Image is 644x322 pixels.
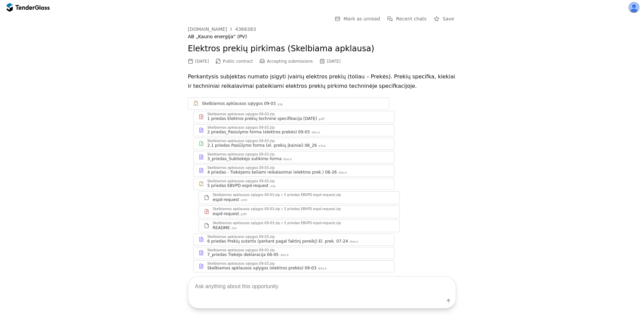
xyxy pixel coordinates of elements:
div: 6 priedas Prekių sutartis (perkant pagal faktinį poreikį) El. prek. 07-24 [207,239,348,244]
a: Skelbiamos apklausos sąlygos 09-03.zip5 priedas EBVPD espd-request.zipespd-request.pdf [199,205,400,218]
div: .pdf [240,212,247,216]
div: Skelbiamos apklausos sąlygos 09-03.zip [207,180,275,183]
div: 5 priedas EBVPD espd-request.zip [284,193,341,197]
div: AB „Kauno energija“ (PV) [188,34,456,40]
a: Skelbiamos apklausos sąlygos 09-03.zip [188,98,389,110]
div: Skelbiamos apklausos sąlygos 09-03.zip [207,153,275,156]
a: Skelbiamos apklausos sąlygos 09-03.zipSkelbiamos apklausos sąlygos (elektros prekės) 09-03.docx [193,260,394,272]
div: Skelbiamos apklausos sąlygos 09-03.zip [207,113,275,116]
div: README [213,225,230,231]
a: Skelbiamos apklausos sąlygos 09-03.zip1 priedas Elektros prekių techninė specifikacija [DATE].pdf [193,111,394,123]
div: Skelbiamos apklausos sąlygos 09-03.zip [213,207,280,211]
span: Save [443,16,454,21]
div: 5 priedas EBVPD espd-request [207,183,269,188]
a: Skelbiamos apklausos sąlygos 09-03.zip5 priedas EBVPD espd-request.zipREADME.txt [199,219,400,232]
div: 4 priedas - Tiekėjams keliami reikalavimai (elektros prek.) 06-26 [207,170,337,175]
h2: Elektros prekių pirkimas (Skelbiama apklausa) [188,43,456,55]
div: .zip [276,102,283,107]
a: Skelbiamos apklausos sąlygos 09-03.zip2 priedas_Pasiulymo forma (elektros prekės) 09-03.docx [193,124,394,136]
div: [DATE] [195,59,209,64]
div: Skelbiamos apklausos sąlygos 09-03.zip [213,193,280,197]
div: 3_priedas_Subtiekėjo sutikimo forma [207,156,282,162]
div: 2 priedas_Pasiulymo forma (elektros prekės) 09-03 [207,129,310,135]
div: Skelbiamos apklausos sąlygos 09-03.zip [207,166,275,170]
div: Skelbiamos apklausos sąlygos 09-03 [202,101,276,106]
a: Skelbiamos apklausos sąlygos 09-03.zip2.1 priedas Pasiūlymo forma (el. prekių įkainiai) 08_26.xlsx [193,138,394,150]
div: .docx [349,240,359,244]
div: 4366383 [235,27,256,31]
div: 5 priedas EBVPD espd-request.zip [284,221,341,225]
div: Skelbiamos apklausos sąlygos 09-03.zip [207,139,275,143]
div: .docx [282,157,292,162]
a: [DOMAIN_NAME]4366383 [188,26,256,32]
span: Public contract [223,59,253,64]
div: Skelbiamos apklausos sąlygos 09-03.zip [207,126,275,129]
div: .txt [230,226,237,231]
div: Skelbiamos apklausos sąlygos 09-03.zip [213,221,280,225]
div: espd-request [213,211,239,216]
div: .xml [240,198,248,202]
div: Skelbiamos apklausos sąlygos 09-03.zip [207,235,275,239]
a: Skelbiamos apklausos sąlygos 09-03.zip6 priedas Prekių sutartis (perkant pagal faktinį poreikį) E... [193,234,394,246]
span: Accepting submissions [267,59,313,64]
a: Skelbiamos apklausos sąlygos 09-03.zip5 priedas EBVPD espd-request.zip [193,178,394,190]
div: [DOMAIN_NAME] [188,27,227,31]
span: Recent chats [396,16,427,21]
div: .docx [279,253,289,257]
span: Mark as unread [343,16,380,21]
div: espd-request [213,197,239,202]
a: Skelbiamos apklausos sąlygos 09-03.zip7_priedas Tiekėjo deklaracija 06-05.docx [193,247,394,259]
div: .docx [311,130,320,135]
div: Skelbiamos apklausos sąlygos 09-03.zip [207,249,275,252]
div: .xlsx [318,144,326,148]
div: Skelbiamos apklausos sąlygos 09-03.zip [207,262,275,265]
div: 5 priedas EBVPD espd-request.zip [284,207,341,211]
div: 2.1 priedas Pasiūlymo forma (el. prekių įkainiai) 08_26 [207,143,317,148]
a: Skelbiamos apklausos sąlygos 09-03.zip4 priedas - Tiekėjams keliami reikalavimai (elektros prek.)... [193,165,394,177]
div: 1 priedas Elektros prekių techninė specifikacija [DATE] [207,116,317,121]
div: [DATE] [327,59,341,64]
p: Perkantysis subjektas numato įsigyti įvairių elektros prekių (toliau – Prekės). Prekių specifka, ... [188,72,456,91]
div: 7_priedas Tiekėjo deklaracija 06-05 [207,252,279,257]
div: .pdf [318,117,325,121]
button: Mark as unread [333,15,382,23]
button: Save [432,15,456,23]
div: .docx [337,171,347,175]
button: Recent chats [385,15,429,23]
a: Skelbiamos apklausos sąlygos 09-03.zip3_priedas_Subtiekėjo sutikimo forma.docx [193,151,394,163]
a: Skelbiamos apklausos sąlygos 09-03.zip5 priedas EBVPD espd-request.zipespd-request.xml [199,191,400,204]
div: .zip [269,184,276,188]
